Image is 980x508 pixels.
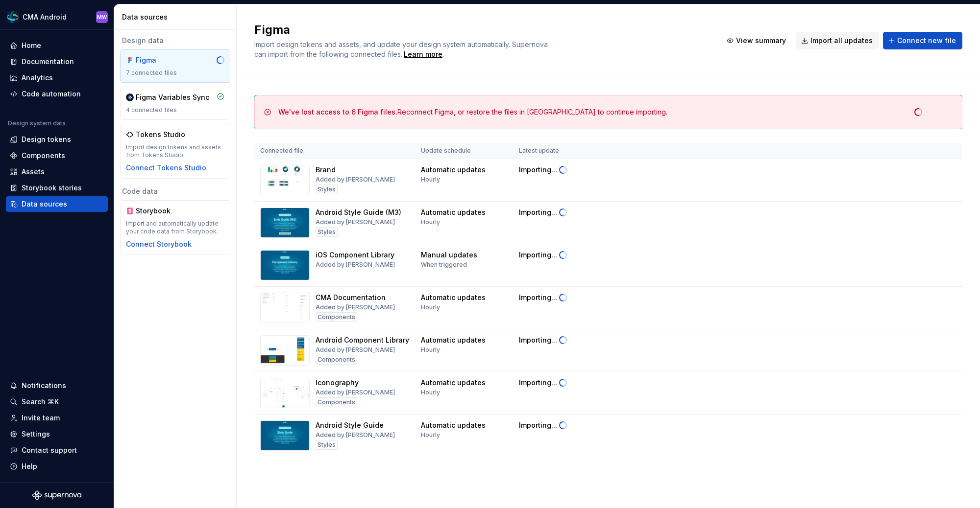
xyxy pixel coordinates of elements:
[316,378,359,388] div: Iconography
[421,335,486,345] div: Automatic updates
[421,261,467,269] div: When triggered
[120,49,230,83] a: Figma7 connected files
[6,426,108,442] a: Settings
[7,11,19,23] img: f6f21888-ac52-4431-a6ea-009a12e2bf23.png
[513,143,615,159] th: Latest update
[22,89,81,99] div: Code automation
[421,218,440,226] div: Hourly
[22,462,37,471] div: Help
[421,346,440,354] div: Hourly
[22,199,67,209] div: Data sources
[254,143,415,159] th: Connected file
[120,186,230,196] div: Code data
[897,36,956,46] span: Connect new file
[126,163,206,173] button: Connect Tokens Studio
[278,108,397,116] span: We've lost access to 6 Figma files.
[316,420,384,430] div: Android Style Guide
[6,54,108,69] a: Documentation
[254,40,550,58] span: Import design tokens and assets, and update your design system automatically. Supernova can impor...
[136,130,185,139] div: Tokens Studio
[421,431,440,439] div: Hourly
[22,73,53,83] div: Analytics
[316,397,357,407] div: Components
[316,218,395,226] div: Added by [PERSON_NAME]
[22,381,66,391] div: Notifications
[519,208,557,217] div: Importing...
[23,12,67,22] div: CMA Android
[6,394,108,410] button: Search ⌘K
[519,420,557,430] div: Importing...
[126,239,192,249] button: Connect Storybook
[421,389,440,396] div: Hourly
[22,57,74,67] div: Documentation
[22,429,50,439] div: Settings
[316,440,338,450] div: Styles
[22,151,65,161] div: Components
[519,335,557,345] div: Importing...
[22,183,82,193] div: Storybook stories
[120,200,230,255] a: StorybookImport and automatically update your code data from Storybook.Connect Storybook
[421,165,486,175] div: Automatic updates
[519,293,557,302] div: Importing...
[126,143,224,159] div: Import design tokens and assets from Tokens Studio
[421,420,486,430] div: Automatic updates
[796,32,879,49] button: Import all updates
[316,389,395,396] div: Added by [PERSON_NAME]
[6,378,108,393] button: Notifications
[316,355,357,365] div: Components
[316,261,395,269] div: Added by [PERSON_NAME]
[736,36,786,46] span: View summary
[22,397,59,407] div: Search ⌘K
[2,6,112,27] button: CMA AndroidMW
[421,250,477,260] div: Manual updates
[22,413,60,423] div: Invite team
[22,167,45,177] div: Assets
[126,69,224,77] div: 7 connected files
[278,107,667,117] div: Reconnect Figma, or restore the files in [GEOGRAPHIC_DATA] to continue importing.
[136,206,183,216] div: Storybook
[415,143,513,159] th: Update schedule
[22,135,71,144] div: Design tokens
[6,132,108,147] a: Design tokens
[421,176,440,184] div: Hourly
[316,165,336,175] div: Brand
[316,431,395,439] div: Added by [PERSON_NAME]
[6,164,108,180] a: Assets
[519,250,557,260] div: Importing...
[316,303,395,311] div: Added by [PERSON_NAME]
[126,220,224,235] div: Import and automatically update your code data from Storybook.
[316,208,401,217] div: Android Style Guide (M3)
[6,148,108,163] a: Components
[6,86,108,102] a: Code automation
[6,196,108,212] a: Data sources
[6,410,108,426] a: Invite team
[519,165,557,175] div: Importing...
[316,250,394,260] div: iOS Component Library
[120,124,230,179] a: Tokens StudioImport design tokens and assets from Tokens StudioConnect Tokens Studio
[136,92,209,102] div: Figma Variables Sync
[883,32,962,49] button: Connect new file
[316,185,338,194] div: Styles
[722,32,792,49] button: View summary
[421,378,486,388] div: Automatic updates
[6,459,108,474] button: Help
[421,303,440,311] div: Hourly
[6,442,108,458] button: Contact support
[316,312,357,322] div: Components
[316,346,395,354] div: Added by [PERSON_NAME]
[120,36,230,46] div: Design data
[810,36,873,46] span: Import all updates
[316,335,409,345] div: Android Component Library
[6,70,108,86] a: Analytics
[97,13,107,21] div: MW
[6,38,108,53] a: Home
[404,49,442,59] a: Learn more
[316,176,395,184] div: Added by [PERSON_NAME]
[6,180,108,196] a: Storybook stories
[254,22,710,38] h2: Figma
[32,490,81,500] svg: Supernova Logo
[402,51,444,58] span: .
